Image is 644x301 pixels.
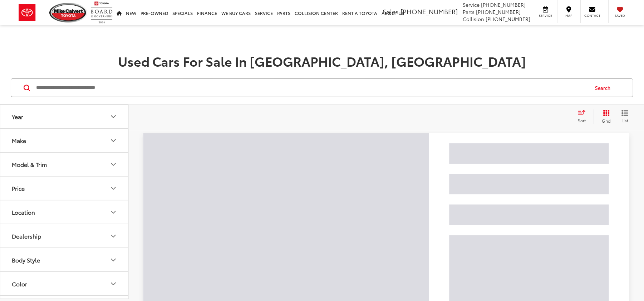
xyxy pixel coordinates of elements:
div: Body Style [109,256,118,264]
div: Year [109,112,118,121]
button: ColorColor [0,272,129,295]
span: [PHONE_NUMBER] [400,7,458,16]
button: DealershipDealership [0,224,129,248]
span: [PHONE_NUMBER] [481,1,526,8]
span: Parts [463,8,475,15]
span: Service [463,1,480,8]
button: List View [616,109,634,124]
div: Model & Trim [109,160,118,169]
div: Location [12,209,35,215]
span: List [621,117,629,123]
div: Dealership [109,232,118,240]
span: Sort [578,117,586,123]
div: Dealership [12,233,41,239]
button: LocationLocation [0,200,129,224]
button: YearYear [0,105,129,128]
span: Collision [463,15,484,22]
input: Search by Make, Model, or Keyword [35,79,588,96]
div: Color [12,280,27,287]
button: MakeMake [0,129,129,152]
img: Mike Calvert Toyota [49,3,87,22]
button: Model & TrimModel & Trim [0,153,129,176]
div: Location [109,208,118,216]
div: Make [12,137,26,144]
div: Make [109,136,118,145]
button: Grid View [594,109,616,124]
div: Price [12,185,25,192]
span: [PHONE_NUMBER] [486,15,530,22]
div: Body Style [12,256,40,263]
span: Map [561,13,577,18]
div: Price [109,184,118,193]
div: Color [109,280,118,288]
span: [PHONE_NUMBER] [476,8,521,15]
span: Contact [584,13,600,18]
button: Body StyleBody Style [0,248,129,271]
span: Saved [612,13,628,18]
span: Service [537,13,554,18]
span: Grid [602,118,611,124]
div: Year [12,113,23,120]
div: Model & Trim [12,161,47,168]
button: Search [588,79,621,97]
button: PricePrice [0,177,129,200]
button: Select sort value [574,109,594,124]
